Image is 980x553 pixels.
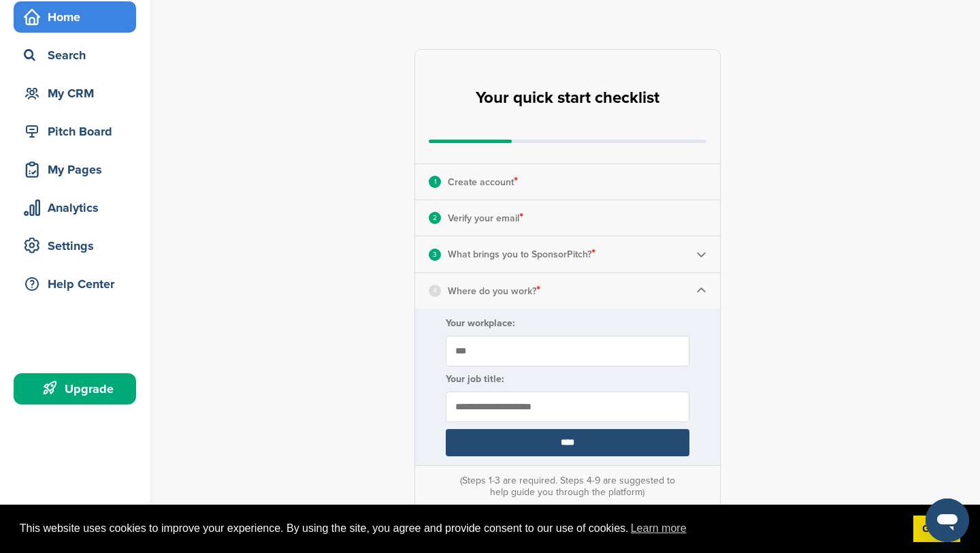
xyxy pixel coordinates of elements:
[913,516,960,543] a: dismiss cookie message
[20,81,136,106] div: My CRM
[448,282,540,300] p: Where do you work?
[448,245,595,263] p: What brings you to SponsorPitch?
[476,83,659,113] h2: Your quick start checklist
[14,373,136,405] a: Upgrade
[446,373,689,385] label: Your job title:
[20,157,136,182] div: My Pages
[14,154,136,185] a: My Pages
[429,249,441,261] div: 3
[926,499,969,542] iframe: Button to launch messaging window
[20,195,136,220] div: Analytics
[446,317,689,329] label: Your workplace:
[20,5,136,29] div: Home
[20,377,136,401] div: Upgrade
[14,116,136,147] a: Pitch Board
[14,230,136,262] a: Settings
[20,119,136,144] div: Pitch Board
[14,78,136,109] a: My CRM
[429,176,441,188] div: 1
[696,249,706,259] img: Checklist arrow 2
[429,285,441,297] div: 4
[20,272,136,296] div: Help Center
[448,209,523,227] p: Verify your email
[14,268,136,300] a: Help Center
[696,285,706,296] img: Checklist arrow 1
[20,518,902,539] span: This website uses cookies to improve your experience. By using the site, you agree and provide co...
[448,173,518,191] p: Create account
[457,475,679,498] div: (Steps 1-3 are required. Steps 4-9 are suggested to help guide you through the platform)
[14,1,136,33] a: Home
[629,518,689,539] a: learn more about cookies
[20,234,136,258] div: Settings
[20,43,136,67] div: Search
[14,192,136,223] a: Analytics
[14,39,136,71] a: Search
[429,212,441,224] div: 2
